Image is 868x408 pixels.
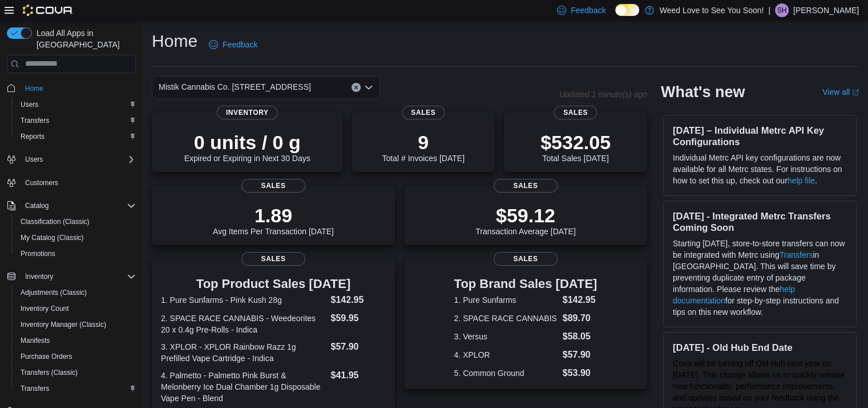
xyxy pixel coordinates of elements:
[21,153,47,166] button: Users
[16,98,136,111] span: Users
[540,131,611,154] p: $532.05
[11,113,140,129] button: Transfers
[16,215,94,229] a: Classification (Classic)
[16,130,49,143] a: Reports
[494,179,558,193] span: Sales
[161,370,326,404] dt: 4. Palmetto - Palmetto Pink Burst & Melonberry Ice Dual Chamber 1g Disposable Vape Pen - Blend
[11,365,140,381] button: Transfers (Classic)
[454,331,558,342] dt: 3. Versus
[21,288,87,297] span: Adjustments (Classic)
[21,249,55,258] span: Promotions
[16,98,43,111] a: Users
[21,199,136,213] span: Catalog
[352,83,361,92] button: Clear input
[16,350,136,363] span: Purchase Orders
[161,294,326,306] dt: 1. Pure Sunfarms - Pink Kush 28g
[21,217,90,226] span: Classification (Classic)
[217,106,278,119] span: Inventory
[673,238,847,318] p: Starting [DATE], store-to-store transfers can now be integrated with Metrc using in [GEOGRAPHIC_D...
[25,84,43,93] span: Home
[213,204,334,236] div: Avg Items Per Transaction [DATE]
[454,277,597,291] h3: Top Brand Sales [DATE]
[16,302,136,315] span: Inventory Count
[21,320,106,329] span: Inventory Manager (Classic)
[21,175,136,190] span: Customers
[241,179,305,193] span: Sales
[16,334,54,347] a: Manifests
[454,367,558,379] dt: 5. Common Ground
[223,39,257,50] span: Feedback
[25,201,49,210] span: Catalog
[673,342,847,353] h3: [DATE] - Old Hub End Date
[454,294,558,306] dt: 1. Pure Sunfarms
[11,246,140,262] button: Promotions
[540,131,611,163] div: Total Sales [DATE]
[16,286,91,299] a: Adjustments (Classic)
[16,366,136,379] span: Transfers (Classic)
[21,270,58,283] button: Inventory
[161,277,386,291] h3: Top Product Sales [DATE]
[21,336,50,345] span: Manifests
[2,198,140,214] button: Catalog
[571,5,605,16] span: Feedback
[16,247,136,261] span: Promotions
[673,152,847,186] p: Individual Metrc API key configurations are now available for all Metrc states. For instructions ...
[475,204,576,236] div: Transaction Average [DATE]
[330,340,385,354] dd: $57.90
[16,130,136,143] span: Reports
[21,81,136,95] span: Home
[330,293,385,307] dd: $142.95
[21,199,53,213] button: Catalog
[2,174,140,191] button: Customers
[563,366,597,380] dd: $53.90
[673,125,847,147] h3: [DATE] – Individual Metrc API Key Configurations
[364,83,373,92] button: Open list of options
[775,3,789,17] div: Shauna Hudson
[32,27,136,50] span: Load All Apps in [GEOGRAPHIC_DATA]
[11,230,140,246] button: My Catalog (Classic)
[382,131,464,154] p: 9
[16,366,82,379] a: Transfers (Classic)
[16,350,77,363] a: Purchase Orders
[21,352,72,361] span: Purchase Orders
[11,97,140,113] button: Users
[159,80,311,94] span: Mistik Cannabis Co. [STREET_ADDRESS]
[16,231,136,245] span: My Catalog (Classic)
[11,301,140,317] button: Inventory Count
[382,131,464,163] div: Total # Invoices [DATE]
[16,215,136,229] span: Classification (Classic)
[16,247,60,261] a: Promotions
[16,318,111,331] a: Inventory Manager (Classic)
[494,252,558,266] span: Sales
[152,30,197,53] h1: Home
[330,311,385,325] dd: $59.95
[2,269,140,285] button: Inventory
[615,16,616,17] span: Dark Mode
[213,204,334,227] p: 1.89
[241,252,305,266] span: Sales
[16,334,136,347] span: Manifests
[11,317,140,333] button: Inventory Manager (Classic)
[11,381,140,397] button: Transfers
[615,4,639,16] input: Dark Mode
[788,176,815,185] a: help file
[11,285,140,301] button: Adjustments (Classic)
[25,155,43,164] span: Users
[793,3,859,17] p: [PERSON_NAME]
[16,302,74,315] a: Inventory Count
[330,369,385,382] dd: $41.95
[184,131,310,163] div: Expired or Expiring in Next 30 Days
[768,3,770,17] p: |
[16,114,136,127] span: Transfers
[563,348,597,362] dd: $57.90
[563,293,597,307] dd: $142.95
[780,250,813,259] a: Transfers
[21,153,136,166] span: Users
[21,176,63,190] a: Customers
[852,89,859,96] svg: External link
[475,204,576,227] p: $59.12
[16,382,136,395] span: Transfers
[23,5,74,16] img: Cova
[2,80,140,97] button: Home
[161,313,326,335] dt: 2. SPACE RACE CANNABIS - Weedeorites 20 x 0.4g Pre-Rolls - Indica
